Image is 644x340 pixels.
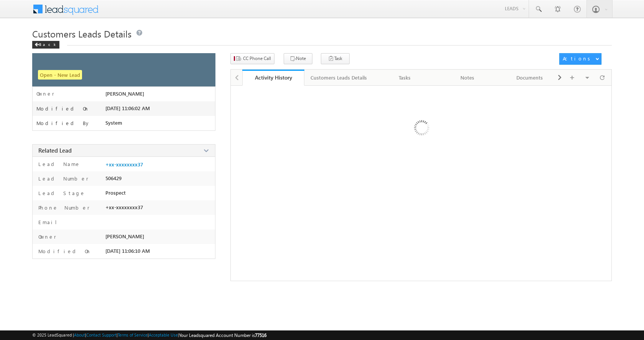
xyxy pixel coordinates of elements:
[442,73,492,82] div: Notes
[105,175,122,181] span: 506429
[38,70,82,80] span: Open - New Lead
[86,332,117,337] a: Contact Support
[381,89,461,169] img: Loading ...
[563,55,593,62] div: Actions
[380,73,429,82] div: Tasks
[304,70,374,86] a: Customers Leads Details
[36,161,80,168] label: Lead Name
[374,70,436,86] a: Tasks
[118,332,148,337] a: Terms of Service
[242,70,305,86] a: Activity History
[230,53,274,64] button: CC Phone Call
[36,106,89,112] label: Modified On
[36,175,89,182] label: Lead Number
[36,91,54,97] label: Owner
[36,219,63,226] label: Email
[36,248,91,255] label: Modified On
[36,204,90,211] label: Phone Number
[36,233,56,240] label: Owner
[105,161,143,168] a: +xx-xxxxxxxx37
[248,74,299,81] div: Activity History
[105,248,150,254] span: [DATE] 11:06:10 AM
[179,332,266,338] span: Your Leadsquared Account Number is
[505,73,554,82] div: Documents
[105,204,143,210] span: +xx-xxxxxxxx37
[105,233,144,239] span: [PERSON_NAME]
[310,73,367,82] div: Customers Leads Details
[284,53,312,64] button: Note
[32,332,266,339] span: © 2025 LeadSquared | | | | |
[105,105,150,111] span: [DATE] 11:06:02 AM
[321,53,350,64] button: Task
[32,28,131,40] span: Customers Leads Details
[559,53,601,65] button: Actions
[36,190,85,197] label: Lead Stage
[436,70,499,86] a: Notes
[105,91,144,97] span: [PERSON_NAME]
[74,332,85,337] a: About
[243,55,271,62] span: CC Phone Call
[149,332,178,337] a: Acceptable Use
[499,70,561,86] a: Documents
[105,120,122,126] span: System
[36,120,90,126] label: Modified By
[38,146,72,154] span: Related Lead
[32,41,59,49] div: Back
[255,332,266,338] span: 77516
[105,190,126,196] span: Prospect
